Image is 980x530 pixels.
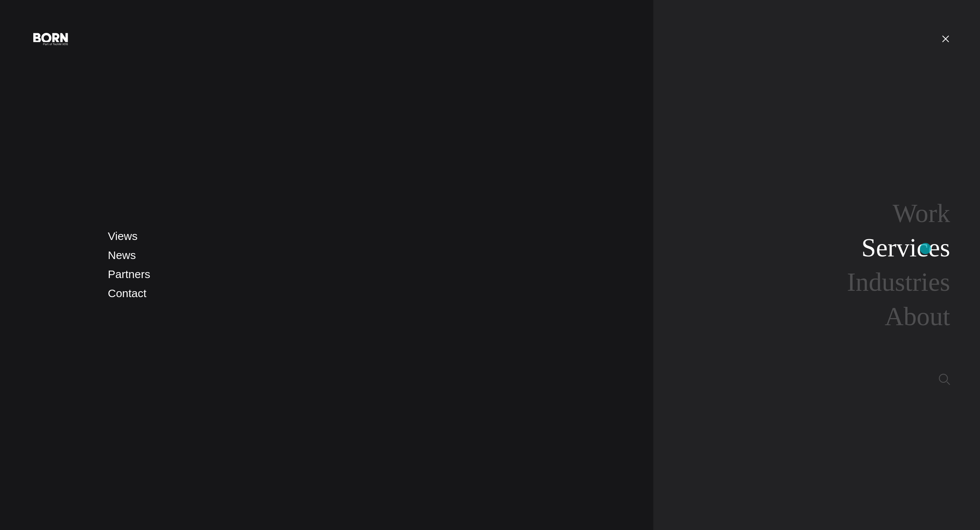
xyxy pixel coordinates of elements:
[862,233,950,262] a: Services
[937,31,955,46] button: Open
[108,268,150,280] a: Partners
[893,199,950,228] a: Work
[885,302,950,331] a: About
[108,230,138,242] a: Views
[108,287,147,299] a: Contact
[847,268,950,296] a: Industries
[939,374,950,385] img: Search
[108,249,136,261] a: News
